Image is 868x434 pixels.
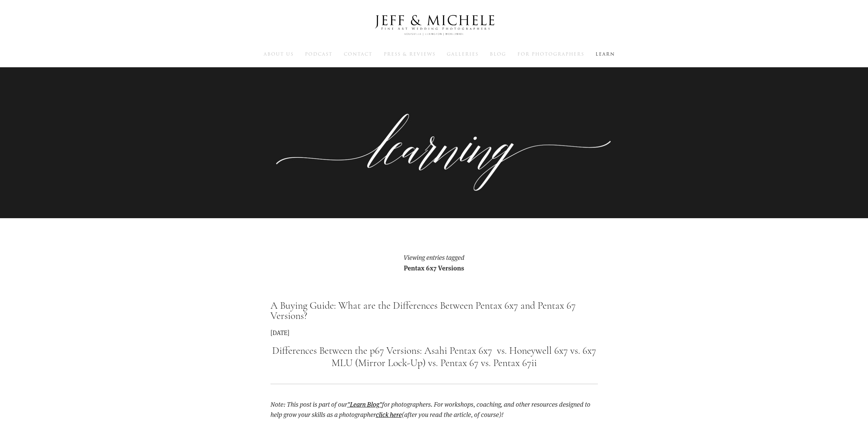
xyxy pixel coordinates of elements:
[403,253,465,262] em: Viewing entries tagged
[347,400,382,408] a: "Learn Blog"
[517,51,584,57] a: For Photographers
[595,51,615,57] span: Learn
[384,51,436,57] a: Press & Reviews
[447,51,479,57] a: Galleries
[270,400,347,408] em: Note: This post is part of our
[344,51,372,57] a: Contact
[490,51,506,57] span: Blog
[305,51,333,57] a: Podcast
[270,400,592,419] em: for photographers. For workshops, coaching, and other resources designed to help grow your skills...
[376,410,402,419] a: click here
[490,51,506,57] a: Blog
[366,9,502,42] img: Louisville Wedding Photographers - Jeff & Michele Wedding Photographers
[264,51,294,57] span: About Us
[595,51,615,57] a: Learn
[298,132,571,163] p: Photography education, SEO education, and professional growth for photographers and business people
[270,345,598,369] h1: Differences Between the p67 Versions: Asahi Pentax 6x7 vs. Honeywell 6x7 vs. 6x7 MLU (Mirror Lock...
[305,51,333,57] span: Podcast
[402,410,503,419] em: (after you read the article, of course)!
[447,51,479,57] span: Galleries
[517,51,584,57] span: For Photographers
[264,51,294,57] a: About Us
[344,51,372,57] span: Contact
[270,328,290,337] time: [DATE]
[404,263,464,272] strong: Pentax 6x7 Versions
[384,51,436,57] span: Press & Reviews
[270,299,576,322] a: A Buying Guide: What are the Differences Between Pentax 6x7 and Pentax 67 Versions?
